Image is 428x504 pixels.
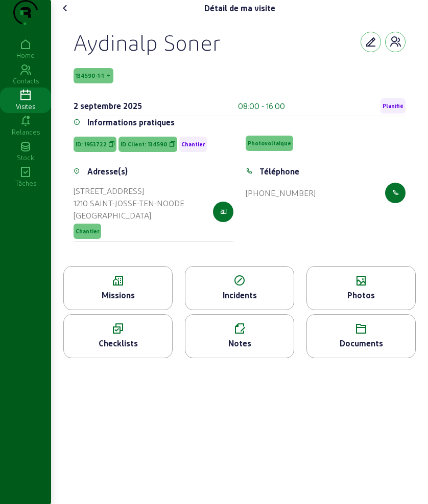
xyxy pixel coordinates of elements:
[246,187,316,199] div: [PHONE_NUMBER]
[248,140,291,147] span: Photovoltaique
[204,2,275,14] div: Détail de ma visite
[76,72,104,79] span: 134590-1-1
[87,165,128,178] div: Adresse(s)
[74,185,184,197] div: [STREET_ADDRESS]
[74,29,221,55] div: Aydinalp Soner
[185,289,294,301] div: Incidents
[74,209,184,222] div: [GEOGRAPHIC_DATA]
[76,141,107,148] span: ID: 1953722
[181,141,205,148] span: Chantier
[383,102,403,109] span: Planifié
[307,289,415,301] div: Photos
[64,337,172,349] div: Checklists
[185,337,294,349] div: Notes
[87,116,175,128] div: Informations pratiques
[259,165,299,178] div: Téléphone
[64,289,172,301] div: Missions
[74,100,142,112] div: 2 septembre 2025
[307,337,415,349] div: Documents
[238,100,285,112] div: 08:00 - 16:00
[74,197,184,209] div: 1210 SAINT-JOSSE-TEN-NOODE
[76,228,99,235] span: Chantier
[121,141,168,148] span: ID Client: 134590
